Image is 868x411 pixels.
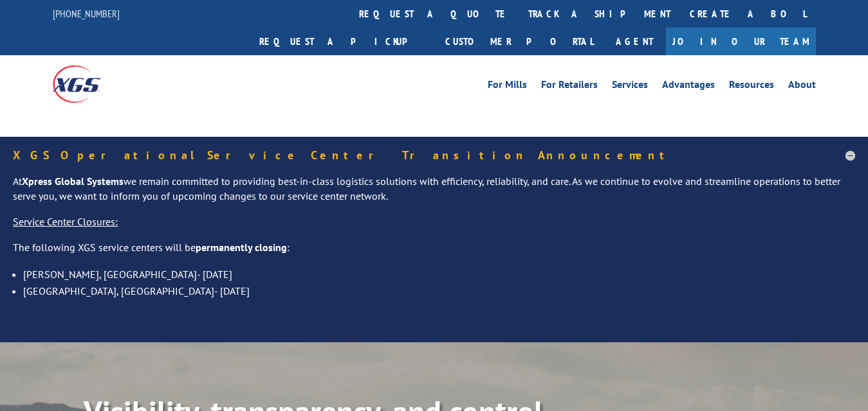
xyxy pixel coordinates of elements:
[612,80,648,94] a: Services
[53,7,120,20] a: [PHONE_NUMBER]
[23,266,855,283] li: [PERSON_NAME], [GEOGRAPHIC_DATA]- [DATE]
[250,28,436,55] a: Request a pickup
[666,28,816,55] a: Join Our Team
[13,174,855,215] p: At we remain committed to providing best-in-class logistics solutions with efficiency, reliabilit...
[603,28,666,55] a: Agent
[23,283,855,299] li: [GEOGRAPHIC_DATA], [GEOGRAPHIC_DATA]- [DATE]
[196,241,287,254] strong: permanently closing
[436,28,603,55] a: Customer Portal
[13,215,118,228] u: Service Center Closures:
[788,80,816,94] a: About
[541,80,598,94] a: For Retailers
[662,80,715,94] a: Advantages
[729,80,774,94] a: Resources
[13,240,855,266] p: The following XGS service centers will be :
[488,80,527,94] a: For Mills
[13,150,855,161] h5: XGS Operational Service Center Transition Announcement
[22,175,124,188] strong: Xpress Global Systems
